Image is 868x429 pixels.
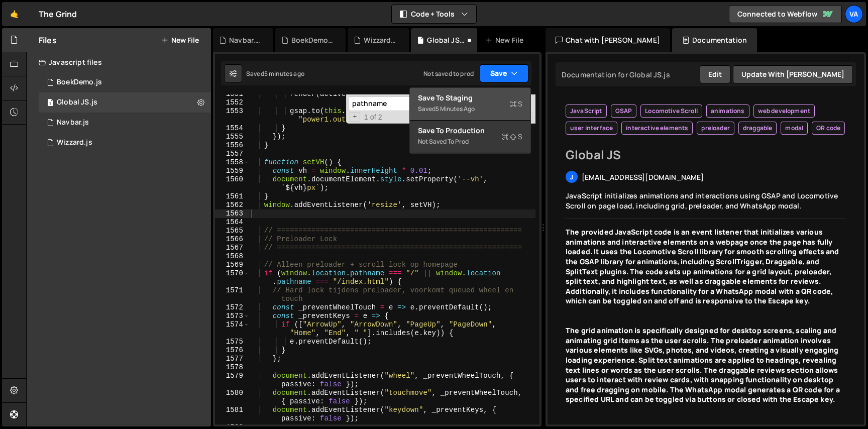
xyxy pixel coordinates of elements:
div: 1570 [215,269,250,286]
div: Javascript files [27,52,211,72]
div: 1567 [215,244,250,252]
button: New File [161,36,199,44]
span: preloader [701,124,729,132]
div: 1568 [215,252,250,261]
strong: The provided JavaScript code is an event listener that initializes various animations and interac... [566,227,839,305]
span: Toggle Replace mode [350,112,360,122]
div: Saved [418,103,522,115]
span: Locomotive Scroll [645,107,698,115]
div: 1562 [215,201,250,209]
span: j [570,173,573,181]
button: Update with [PERSON_NAME] [733,65,853,83]
h2: Global JS [566,147,846,163]
div: 1569 [215,261,250,269]
a: 🤙 [2,2,27,26]
div: 1579 [215,372,250,389]
button: Save [480,64,528,82]
span: 1 [47,99,53,108]
div: 1578 [215,363,250,372]
div: 1565 [215,227,250,235]
span: draggable [743,124,772,132]
div: Not saved to prod [423,69,474,78]
a: Va [845,5,863,23]
div: 1574 [215,320,250,338]
div: 1558 [215,158,250,167]
div: 1551 [215,90,250,98]
div: Navbar.js [57,118,89,127]
div: Wizzard.js [57,138,92,147]
span: 1 of 2 [360,113,386,122]
a: Connected to Webflow [729,5,842,23]
div: 1557 [215,150,250,158]
span: animations [711,107,745,115]
div: 1576 [215,346,250,355]
span: user interface [570,124,613,132]
div: 17048/47224.js [39,113,211,133]
button: Save to ProductionS Not saved to prod [410,121,530,153]
input: Search for [349,96,475,111]
div: 1577 [215,355,250,363]
div: Chat with [PERSON_NAME] [546,28,670,52]
div: 1556 [215,141,250,150]
strong: The grid animation is specifically designed for desktop screens, scaling and animating grid items... [566,326,840,404]
span: JavaScript initializes animations and interactions using GSAP and Locomotive Scroll on page load,... [566,191,838,210]
div: 1575 [215,338,250,346]
span: modal [785,124,803,132]
div: BoekDemo.js [291,35,334,45]
span: JavaScript [570,107,602,115]
span: QR code [816,124,840,132]
div: 1564 [215,218,250,227]
div: 1566 [215,235,250,244]
div: Not saved to prod [418,136,522,148]
div: Save to Production [418,126,522,136]
div: 1554 [215,124,250,133]
div: Saved [246,69,304,78]
div: BoekDemo.js [57,78,102,87]
span: web development [758,107,810,115]
h2: Files [39,35,57,46]
span: S [510,99,522,109]
div: 1580 [215,389,250,406]
div: 1563 [215,209,250,218]
div: 17048/46900.js [39,133,211,153]
div: Wizzard.js [364,35,397,45]
div: 1555 [215,133,250,141]
div: Code + Tools [409,87,531,154]
div: 1572 [215,303,250,312]
div: Navbar.js [229,35,261,45]
span: [EMAIL_ADDRESS][DOMAIN_NAME] [582,172,704,182]
div: 17048/46890.js [39,92,211,113]
div: 1552 [215,98,250,107]
div: Save to Staging [418,93,522,103]
div: Documentation [672,28,757,52]
span: S [502,132,522,142]
div: Documentation for Global JS.js [559,70,670,79]
div: New File [485,35,527,45]
span: interactive elements [626,124,688,132]
div: 1581 [215,406,250,423]
div: Global JS.js [427,35,465,45]
div: 17048/46901.js [39,72,211,92]
div: 1560 [215,175,250,192]
div: 1553 [215,107,250,124]
div: The Grind [39,8,77,20]
div: 1573 [215,312,250,320]
div: 1561 [215,192,250,201]
button: Save to StagingS Saved5 minutes ago [410,88,530,121]
button: Code + Tools [392,5,476,23]
div: 1571 [215,286,250,303]
div: 1559 [215,167,250,175]
button: Edit [700,65,730,83]
div: 5 minutes ago [436,104,475,113]
span: GSAP [615,107,632,115]
div: Global JS.js [57,98,97,107]
div: 5 minutes ago [264,69,304,78]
